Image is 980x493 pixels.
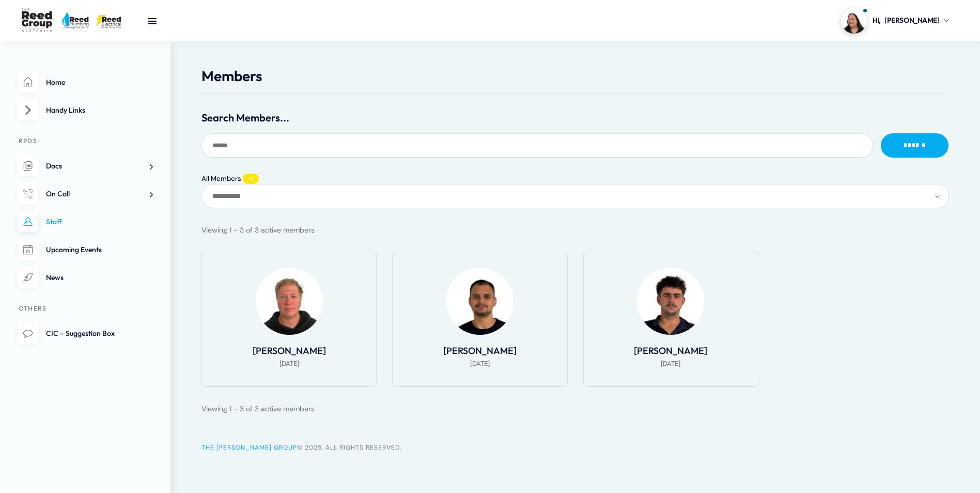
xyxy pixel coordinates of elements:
[253,345,326,357] a: [PERSON_NAME]
[201,441,949,454] div: © 2025. All Rights Reserved.
[637,268,704,335] img: Profile Photo
[201,174,259,184] a: All Members51
[201,68,949,84] h1: Members
[841,8,867,34] img: Profile picture of Carmen Montalto
[634,345,707,357] a: [PERSON_NAME]
[201,443,297,452] a: The [PERSON_NAME] Group
[443,345,517,357] a: [PERSON_NAME]
[279,358,299,370] span: [DATE]
[201,224,315,236] div: Viewing 1 - 3 of 3 active members
[661,358,680,370] span: [DATE]
[873,15,881,26] span: Hi,
[201,403,315,415] div: Viewing 1 - 3 of 3 active members
[201,184,949,208] div: Members directory secondary navigation
[470,358,490,370] span: [DATE]
[841,8,949,34] a: Profile picture of Carmen MontaltoHi,[PERSON_NAME]
[256,268,323,335] img: Profile Photo
[243,174,259,184] span: 51
[201,173,949,184] div: Members directory main navigation
[446,268,514,335] img: Profile Photo
[884,15,940,26] span: [PERSON_NAME]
